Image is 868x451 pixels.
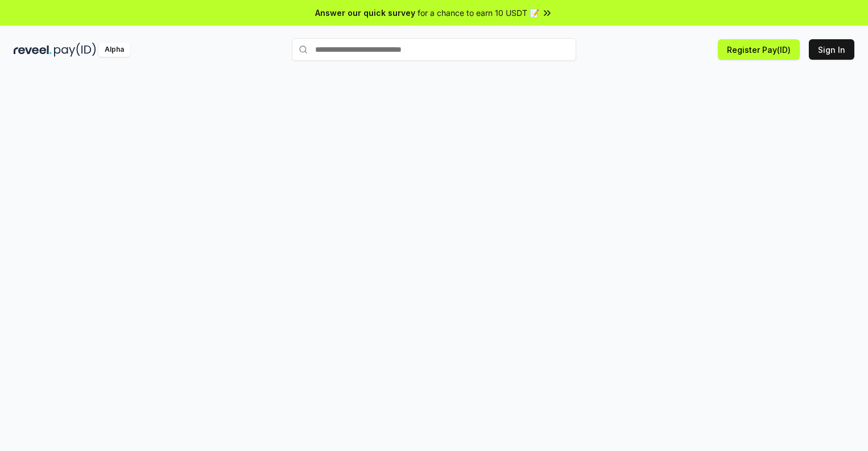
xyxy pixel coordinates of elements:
[315,7,415,19] span: Answer our quick survey
[54,43,96,57] img: pay_id
[98,43,130,57] div: Alpha
[718,39,800,60] button: Register Pay(ID)
[418,7,539,19] span: for a chance to earn 10 USDT 📝
[809,39,854,60] button: Sign In
[14,43,52,57] img: reveel_dark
